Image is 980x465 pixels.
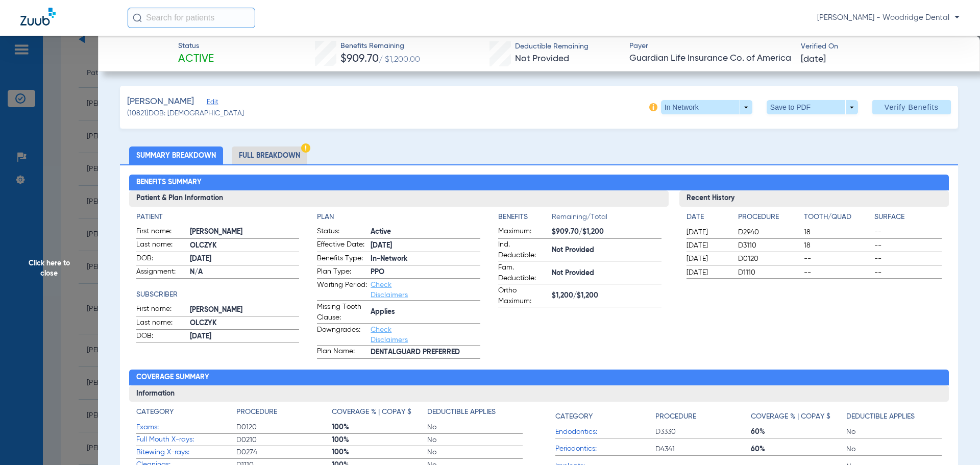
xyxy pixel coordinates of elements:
button: Save to PDF [767,100,858,114]
span: Guardian Life Insurance Co. of America [629,52,792,65]
span: Plan Name: [317,346,367,358]
li: Summary Breakdown [129,146,223,164]
span: [DATE] [687,267,729,278]
span: -- [874,254,942,264]
span: No [846,427,942,437]
h4: Deductible Applies [846,411,915,422]
span: D0120 [738,254,800,264]
span: D0120 [236,422,332,432]
h4: Coverage % | Copay $ [751,411,830,422]
span: Full Mouth X-rays: [136,434,236,445]
span: 100% [332,447,427,457]
button: Verify Benefits [872,100,951,114]
img: info-icon [649,103,657,111]
span: Waiting Period: [317,280,367,300]
span: Not Provided [552,245,661,256]
span: DOB: [136,253,186,265]
span: Remaining/Total [552,212,661,226]
span: Status: [317,226,367,238]
span: 18 [804,227,871,237]
span: Ind. Deductible: [498,239,548,261]
span: D3330 [655,427,751,437]
span: (10821) DOB: [DEMOGRAPHIC_DATA] [127,108,244,119]
app-breakdown-title: Benefits [498,212,552,226]
span: Exams: [136,422,236,433]
span: OLCZYK [190,318,300,329]
span: $1,200/$1,200 [552,290,661,301]
app-breakdown-title: Subscriber [136,289,300,300]
span: Plan Type: [317,266,367,279]
span: Last name: [136,317,186,330]
span: Fam. Deductible: [498,262,548,284]
span: Applies [371,307,480,317]
input: Search for patients [128,8,255,28]
app-breakdown-title: Category [555,407,655,426]
span: [DATE] [687,240,729,251]
h4: Patient [136,212,300,223]
app-breakdown-title: Coverage % | Copay $ [751,407,846,426]
span: [DATE] [687,254,729,264]
span: Not Provided [552,268,661,279]
app-breakdown-title: Tooth/Quad [804,212,871,226]
span: [DATE] [190,331,300,342]
span: [PERSON_NAME] - Woodridge Dental [817,13,960,23]
span: [PERSON_NAME] [190,227,300,237]
h3: Recent History [679,190,949,207]
h3: Patient & Plan Information [129,190,669,207]
span: In-Network [371,254,480,264]
app-breakdown-title: Category [136,407,236,421]
span: Edit [207,99,216,108]
h2: Coverage Summary [129,370,949,386]
span: First name: [136,304,186,316]
h3: Information [129,385,949,402]
app-breakdown-title: Date [687,212,729,226]
span: No [427,422,523,432]
span: Periodontics: [555,444,655,454]
span: [DATE] [687,227,729,237]
span: Effective Date: [317,239,367,252]
h4: Tooth/Quad [804,212,871,223]
span: 100% [332,435,427,445]
span: Endodontics: [555,427,655,437]
span: Benefits Remaining [340,41,420,52]
span: Last name: [136,239,186,252]
app-breakdown-title: Deductible Applies [846,407,942,426]
span: OLCZYK [190,240,300,251]
span: [DATE] [190,254,300,264]
span: [PERSON_NAME] [127,95,194,108]
span: First name: [136,226,186,238]
h4: Procedure [236,407,277,418]
span: $909.70/$1,200 [552,227,661,237]
h4: Category [555,411,593,422]
h4: Deductible Applies [427,407,496,418]
span: Verify Benefits [885,103,939,111]
h4: Benefits [498,212,552,223]
h4: Date [687,212,729,223]
app-breakdown-title: Coverage % | Copay $ [332,407,427,421]
span: Deductible Remaining [515,41,589,52]
img: Zuub Logo [20,8,56,26]
span: Not Provided [515,54,569,63]
span: PPO [371,267,480,278]
span: D2940 [738,227,800,237]
app-breakdown-title: Procedure [236,407,332,421]
h4: Procedure [655,411,696,422]
span: -- [874,240,942,251]
h4: Procedure [738,212,800,223]
span: D0210 [236,435,332,445]
h4: Plan [317,212,480,223]
span: / $1,200.00 [379,56,420,64]
span: Verified On [801,41,964,52]
span: [DATE] [801,53,826,66]
button: In Network [661,100,752,114]
span: No [427,447,523,457]
app-breakdown-title: Deductible Applies [427,407,523,421]
h4: Coverage % | Copay $ [332,407,411,418]
span: Benefits Type: [317,253,367,265]
span: -- [804,267,871,278]
span: No [846,444,942,454]
span: -- [804,254,871,264]
span: D0274 [236,447,332,457]
h4: Category [136,407,174,418]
